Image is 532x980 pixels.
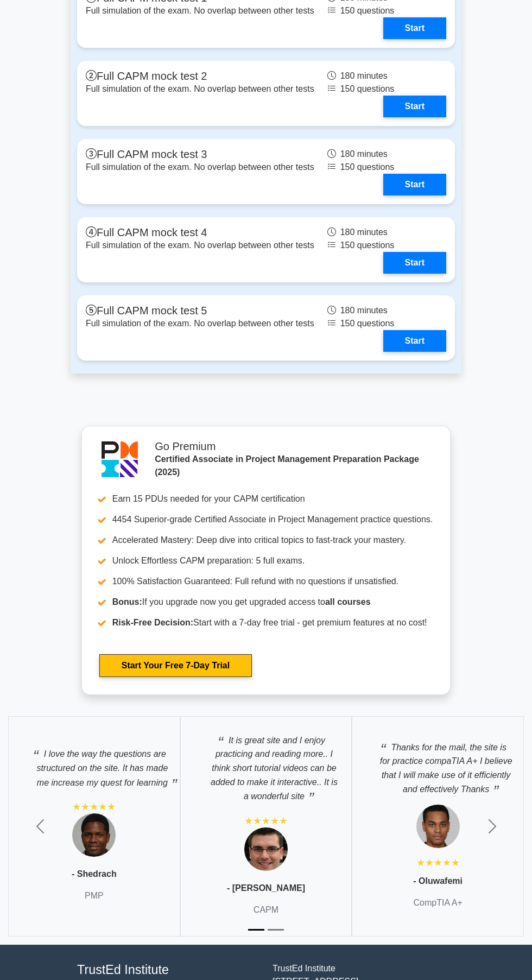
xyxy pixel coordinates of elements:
a: Start [383,252,446,274]
a: Start Your Free 7-Day Trial [99,654,252,677]
p: - Shedrach [72,868,117,881]
a: Start [383,96,446,117]
a: Start [383,174,446,195]
p: - [PERSON_NAME] [227,882,305,895]
img: Testimonial 1 [244,827,288,871]
p: I love the way the questions are structured on the site. It has made me increase my quest for lea... [20,741,169,789]
p: It is great site and I enjoy practicing and reading more.. I think short tutorial videos can be a... [192,728,341,804]
img: Testimonial 1 [72,813,116,857]
p: Thanks for the mail, the site is for practice compaTIA A+ I believe that I will make use of it ef... [363,735,512,796]
a: Start [383,17,446,39]
img: Testimonial 1 [416,805,460,848]
h4: TrustEd Institute [77,962,259,977]
p: - Oluwafemi [413,875,463,888]
p: CompTIA A+ [414,896,463,909]
div: ★★★★★ [416,856,460,869]
div: ★★★★★ [244,814,288,827]
div: ★★★★★ [72,800,116,813]
button: Slide 2 [268,924,284,936]
button: Slide 1 [248,924,264,936]
p: PMP [85,889,104,902]
p: CAPM [254,903,278,916]
a: Start [383,330,446,352]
